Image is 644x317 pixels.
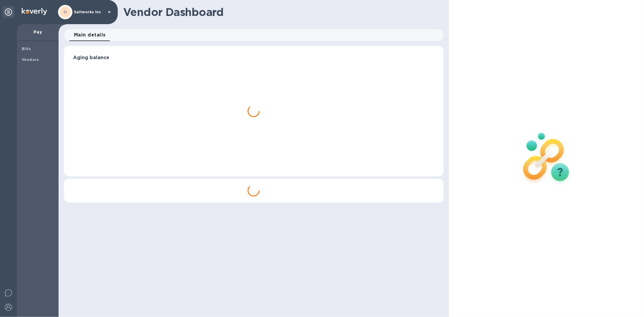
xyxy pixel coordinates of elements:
span: Main details [74,31,106,39]
b: Bills [22,46,31,51]
img: Logo [22,8,47,15]
h1: Vendor Dashboard [123,6,439,18]
b: Vendors [22,57,39,62]
b: SI [63,10,67,14]
h3: Aging balance [73,55,434,61]
p: Saltworks Inc [74,10,104,14]
div: Unpin categories [2,6,14,18]
p: Pay [22,29,54,35]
